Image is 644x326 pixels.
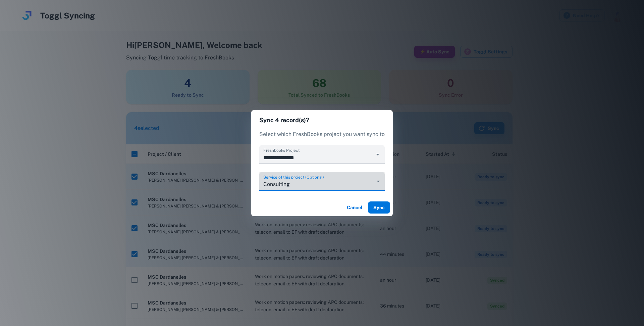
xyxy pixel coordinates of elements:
[368,201,390,214] button: Sync
[259,172,385,191] div: Consulting
[373,150,382,159] button: Open
[263,174,324,180] label: Service of this project (Optional)
[251,110,393,130] h2: Sync 4 record(s)?
[344,201,365,214] button: Cancel
[263,147,300,153] label: Freshbooks Project
[259,130,385,138] p: Select which FreshBooks project you want sync to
